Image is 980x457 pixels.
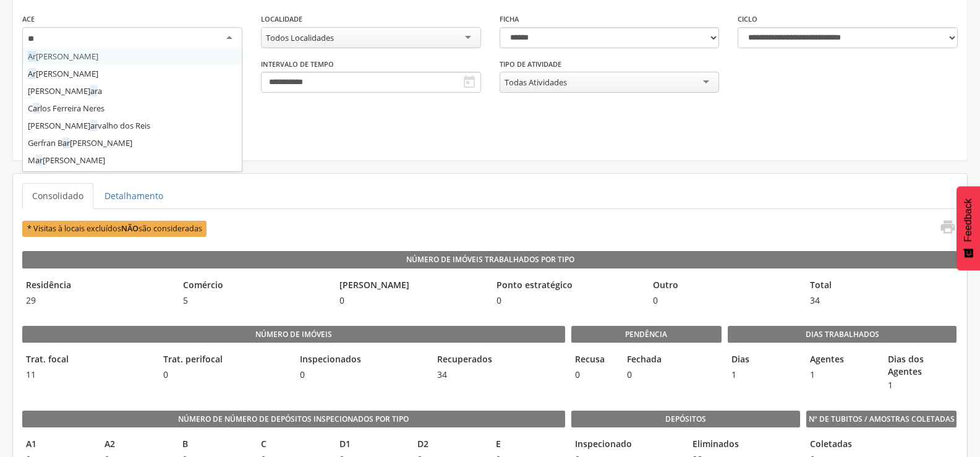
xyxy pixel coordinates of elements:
legend: Ponto estratégico [493,279,644,293]
legend: C [257,438,330,452]
div: M [PERSON_NAME] [23,152,242,169]
legend: Trat. perifocal [160,353,291,367]
a:  [932,218,957,239]
span: ar [62,137,70,148]
b: NÃO [121,223,138,234]
legend: Dias Trabalhados [728,326,957,343]
legend: Recuperados [433,353,565,367]
label: Ficha [500,14,519,24]
span: 0 [623,369,669,381]
legend: Trat. focal [22,353,153,367]
legend: Número de Número de Depósitos Inspecionados por Tipo [22,411,565,428]
span: * Visitas à locais excluídos são consideradas [22,221,207,236]
legend: A1 [22,438,95,452]
span: 34 [433,369,565,381]
span: 1 [728,369,800,381]
legend: Dias [728,353,800,367]
div: Gerfran B [PERSON_NAME] [23,134,242,152]
legend: Residência [22,279,173,293]
span: ar [35,155,43,166]
i:  [462,75,477,90]
legend: Nº de Tubitos / Amostras coletadas [806,411,957,428]
div: [PERSON_NAME] valho dos Reis [23,117,242,134]
legend: A2 [101,438,173,452]
legend: Inspecionados [296,353,427,367]
legend: Total [806,279,957,293]
label: Ciclo [738,14,757,24]
legend: B [179,438,251,452]
div: [PERSON_NAME] [23,48,242,65]
legend: D1 [336,438,408,452]
span: 34 [806,294,957,307]
div: Todos Localidades [266,32,334,43]
legend: Número de Imóveis Trabalhados por Tipo [22,251,958,268]
span: Ar [28,51,36,62]
label: Localidade [261,14,302,24]
legend: Eliminados [689,438,800,452]
legend: [PERSON_NAME] [336,279,487,293]
button: Feedback - Mostrar pesquisa [957,186,980,270]
legend: Número de imóveis [22,326,565,343]
div: [PERSON_NAME] a [23,82,242,100]
i:  [939,218,957,236]
legend: Inspecionado [571,438,683,452]
span: 0 [493,294,644,307]
legend: Pendência [571,326,722,343]
span: 29 [22,294,173,307]
span: 1 [806,369,879,381]
legend: Recusa [571,353,617,367]
span: 0 [336,294,487,307]
div: C los Ferreira Neres [23,100,242,117]
legend: Depósitos [571,411,800,428]
legend: Agentes [806,353,879,367]
span: ar [33,103,40,114]
span: 5 [179,294,330,307]
legend: Coletadas [806,438,814,452]
a: Consolidado [22,183,93,209]
legend: D2 [414,438,486,452]
span: ar [90,120,98,131]
span: 1 [884,379,957,391]
legend: Outro [649,279,800,293]
legend: Dias dos Agentes [884,353,957,378]
span: 0 [571,369,617,381]
div: [PERSON_NAME] [23,65,242,82]
span: 11 [22,369,153,381]
legend: Comércio [179,279,330,293]
label: Intervalo de Tempo [261,59,334,69]
div: Todas Atividades [505,77,567,88]
label: ACE [22,14,35,24]
span: ar [90,85,98,96]
span: 0 [160,369,291,381]
legend: Fechada [623,353,669,367]
span: 0 [649,294,800,307]
legend: E [492,438,565,452]
label: Tipo de Atividade [500,59,561,69]
span: Feedback [963,199,974,242]
div: [PERSON_NAME] bosa [23,169,242,186]
a: Detalhamento [95,183,173,209]
span: 0 [296,369,427,381]
span: Ar [28,68,36,79]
